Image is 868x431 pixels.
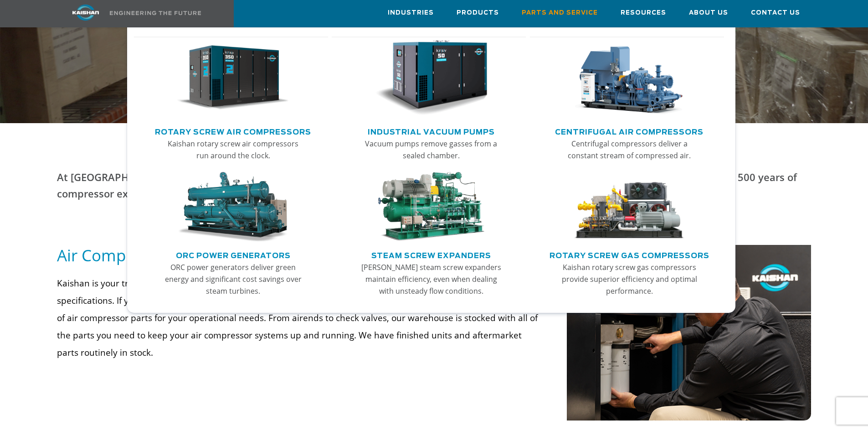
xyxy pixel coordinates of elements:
span: Contact Us [751,8,800,18]
img: thumb-Rotary-Screw-Air-Compressors [177,40,289,116]
a: Centrifugal Air Compressors [555,124,704,138]
span: Industries [388,8,434,18]
p: Vacuum pumps remove gasses from a sealed chamber. [360,138,502,161]
a: Industrial Vacuum Pumps [368,124,495,138]
a: Resources [621,0,666,25]
img: thumb-Steam-Screw-Expanders [375,172,487,242]
a: Industries [388,0,434,25]
img: thumb-Rotary-Screw-Gas-Compressors [573,172,685,242]
a: ORC Power Generators [176,248,291,261]
p: Kaishan rotary screw air compressors run around the clock. [162,138,304,161]
a: Rotary Screw Air Compressors [155,124,311,138]
span: About Us [689,8,728,18]
img: Engineering the future [110,11,201,15]
h5: Air Compressor Parts When You Need Them [57,245,538,265]
span: Resources [621,8,666,18]
span: Parts and Service [522,8,598,18]
span: Products [457,8,499,18]
a: Rotary Screw Gas Compressors [550,248,709,261]
p: At [GEOGRAPHIC_DATA], we know air compressors. That’s because we live and breathe air compressors... [57,169,812,202]
a: Parts and Service [522,0,598,25]
a: About Us [689,0,728,25]
a: Steam Screw Expanders [371,248,491,261]
img: thumb-Centrifugal-Air-Compressors [573,40,685,116]
img: thumb-Industrial-Vacuum-Pumps [375,40,487,116]
a: Contact Us [751,0,800,25]
img: thumb-ORC-Power-Generators [177,172,289,242]
p: Kaishan is your trusted source for OEM air compressor parts and components that are tailored to y... [57,275,538,361]
img: kaishan employee [567,245,812,421]
p: [PERSON_NAME] steam screw expanders maintain efficiency, even when dealing with unsteady flow con... [360,261,502,297]
p: Kaishan rotary screw gas compressors provide superior efficiency and optimal performance. [558,261,700,297]
p: ORC power generators deliver green energy and significant cost savings over steam turbines. [162,261,304,297]
img: kaishan logo [51,5,120,21]
p: Centrifugal compressors deliver a constant stream of compressed air. [558,138,700,161]
a: Products [457,0,499,25]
